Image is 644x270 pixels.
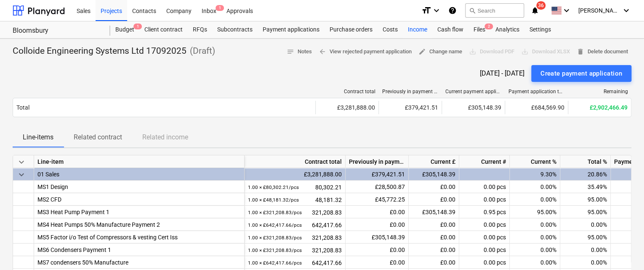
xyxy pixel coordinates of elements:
[590,104,628,111] span: £2,902,466.49
[139,21,188,38] a: Client contract
[319,89,375,94] div: Contract total
[186,45,215,57] p: ( Draft )
[378,101,442,114] div: £379,421.51
[510,193,560,206] div: 0.00%
[13,45,186,57] p: Colloide Engineering Systems Ltd 17092025
[448,5,457,16] i: Knowledge base
[287,47,312,57] span: Notes
[34,155,245,168] div: Line-item
[212,21,258,38] a: Subcontracts
[560,155,611,168] div: Total %
[23,132,53,142] p: Line-items
[346,206,409,218] div: £0.00
[459,193,510,206] div: 0.00 pcs
[382,89,439,94] div: Previously in payment applications
[216,5,224,11] span: 1
[245,155,346,168] div: Contract total
[37,193,241,205] div: MS2 CFD
[248,197,299,203] small: 1.00 × £48,181.32 / pcs
[562,5,572,16] i: keyboard_arrow_down
[468,21,490,38] div: Files
[510,168,560,181] div: 9.30%
[346,244,409,256] div: £0.00
[325,21,378,38] a: Purchase orders
[287,48,294,55] span: notes
[346,218,409,231] div: £0.00
[110,21,139,38] div: Budget
[536,1,546,10] span: 36
[248,260,302,266] small: 1.00 × £642,417.66 / pcs
[560,231,611,244] div: 95.00%
[37,168,241,180] div: 01 Sales
[16,103,29,112] p: Total
[560,256,611,269] div: 0.00%
[560,206,611,218] div: 95.00%
[13,26,100,35] div: Bloomsbury
[459,155,510,168] div: Current #
[621,5,631,16] i: keyboard_arrow_down
[510,155,560,168] div: Current %
[248,244,342,257] div: 321,208.83
[133,24,142,29] span: 1
[459,231,510,244] div: 0.00 pcs
[465,3,524,18] button: Search
[248,206,342,219] div: 321,208.83
[248,210,302,215] small: 1.00 × £321,208.83 / pcs
[346,168,409,181] div: £379,421.51
[524,21,556,38] div: Settings
[459,256,510,269] div: 0.00 pcs
[602,230,644,270] iframe: Chat Widget
[346,231,409,244] div: £305,148.39
[510,206,560,218] div: 95.00%
[468,21,490,38] a: Files2
[510,256,560,269] div: 0.00%
[510,181,560,193] div: 0.00%
[508,89,565,94] div: Payment application total
[245,168,346,181] div: £3,281,888.00
[315,45,415,58] button: View rejected payment application
[490,21,524,38] a: Analytics
[248,218,342,231] div: 642,417.66
[248,193,342,206] div: 48,181.32
[409,231,459,244] div: £0.00
[459,206,510,218] div: 0.95 pcs
[459,181,510,193] div: 0.00 pcs
[442,101,505,114] div: £305,148.39
[248,231,342,244] div: 321,208.83
[409,244,459,256] div: £0.00
[16,170,27,180] span: keyboard_arrow_down
[459,244,510,256] div: 0.00 pcs
[459,218,510,231] div: 0.00 pcs
[577,47,628,57] span: Delete document
[319,48,326,55] span: arrow_back
[188,21,212,38] a: RFQs
[110,21,139,38] a: Budget1
[560,168,611,181] div: 20.86%
[572,89,628,94] div: Remaining
[432,21,468,38] div: Cash flow
[469,7,476,14] span: search
[378,21,403,38] a: Costs
[37,218,241,231] div: MS4 Heat Pumps 50% Manufacture Payment 2
[409,256,459,269] div: £0.00
[578,7,620,14] span: [PERSON_NAME]
[560,181,611,193] div: 35.49%
[403,21,432,38] a: Income
[531,5,539,16] i: notifications
[248,256,342,269] div: 642,417.66
[248,184,299,190] small: 1.00 × £80,302.21 / pcs
[283,45,315,58] button: Notes
[505,101,568,114] div: £684,569.90
[418,47,462,57] span: Change name
[409,206,459,218] div: £305,148.39
[74,132,122,142] p: Related contract
[560,218,611,231] div: 0.00%
[248,181,342,194] div: 80,302.21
